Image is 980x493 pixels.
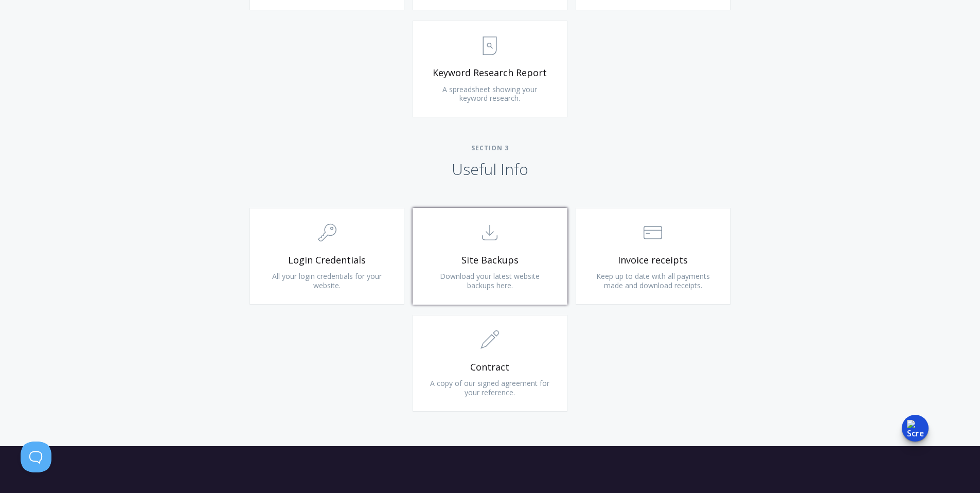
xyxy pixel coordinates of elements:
iframe: Toggle Customer Support [21,442,51,472]
span: Login Credentials [265,254,388,266]
a: Keyword Research Report A spreadsheet showing your keyword research. [413,21,567,117]
span: A copy of our signed agreement for your reference. [430,378,549,397]
a: Site Backups Download your latest website backups here. [413,208,567,305]
span: Invoice receipts [592,254,715,266]
a: Invoice receipts Keep up to date with all payments made and download receipts. [576,208,730,305]
span: Download your latest website backups here. [440,271,540,290]
span: All your login credentials for your website. [272,271,382,290]
span: Contract [429,361,551,373]
img: Screenshot [907,420,923,436]
span: A spreadsheet showing your keyword research. [442,84,537,103]
span: Keyword Research Report [429,67,551,79]
span: Keep up to date with all payments made and download receipts. [596,271,710,290]
a: Login Credentials All your login credentials for your website. [250,208,404,305]
span: Site Backups [429,254,551,266]
a: Contract A copy of our signed agreement for your reference. [413,315,567,412]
